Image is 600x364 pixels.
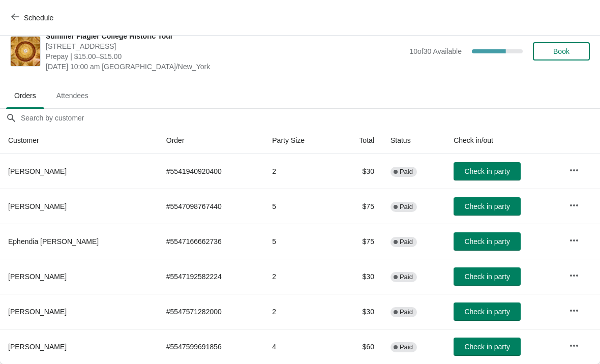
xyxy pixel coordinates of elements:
[24,14,53,22] span: Schedule
[445,127,561,154] th: Check in/out
[400,308,413,316] span: Paid
[336,259,382,294] td: $30
[400,238,413,246] span: Paid
[11,37,40,66] img: Summer Flagler College Historic Tour
[400,203,413,211] span: Paid
[464,202,509,210] span: Check in party
[5,9,62,27] button: Schedule
[464,167,509,175] span: Check in party
[454,197,521,216] button: Check in party
[553,47,569,55] span: Book
[533,42,590,60] button: Book
[8,272,67,281] span: [PERSON_NAME]
[336,189,382,224] td: $75
[158,224,264,259] td: # 5547166662736
[409,47,462,55] span: 10 of 30 Available
[6,86,44,105] span: Orders
[46,62,404,72] span: [DATE] 10:00 am [GEOGRAPHIC_DATA]/New_York
[464,343,509,351] span: Check in party
[158,154,264,189] td: # 5541940920400
[400,343,413,351] span: Paid
[8,343,67,351] span: [PERSON_NAME]
[454,302,521,321] button: Check in party
[336,224,382,259] td: $75
[46,51,404,62] span: Prepay | $15.00–$15.00
[264,224,336,259] td: 5
[264,127,336,154] th: Party Size
[264,154,336,189] td: 2
[382,127,445,154] th: Status
[454,162,521,180] button: Check in party
[20,109,600,127] input: Search by customer
[336,329,382,364] td: $60
[46,41,404,51] span: [STREET_ADDRESS]
[158,127,264,154] th: Order
[8,237,99,246] span: Ephendia [PERSON_NAME]
[264,329,336,364] td: 4
[158,189,264,224] td: # 5547098767440
[336,154,382,189] td: $30
[48,86,97,105] span: Attendees
[454,232,521,251] button: Check in party
[264,189,336,224] td: 5
[8,167,67,175] span: [PERSON_NAME]
[336,127,382,154] th: Total
[8,308,67,316] span: [PERSON_NAME]
[8,202,67,210] span: [PERSON_NAME]
[264,294,336,329] td: 2
[46,31,404,41] span: Summer Flagler College Historic Tour
[336,294,382,329] td: $30
[454,338,521,356] button: Check in party
[158,294,264,329] td: # 5547571282000
[464,308,509,316] span: Check in party
[454,267,521,286] button: Check in party
[158,329,264,364] td: # 5547599691856
[464,237,509,246] span: Check in party
[158,259,264,294] td: # 5547192582224
[464,272,509,281] span: Check in party
[400,168,413,176] span: Paid
[264,259,336,294] td: 2
[400,273,413,281] span: Paid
